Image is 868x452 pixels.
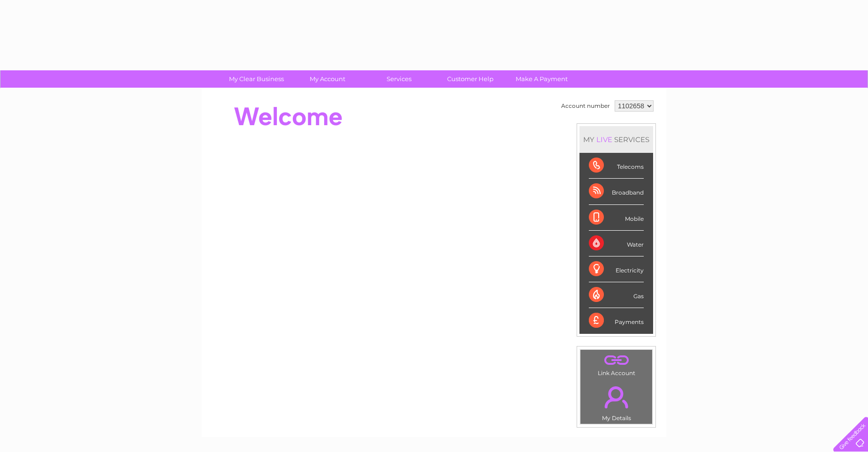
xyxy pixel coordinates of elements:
[360,70,438,88] a: Services
[583,381,650,414] a: .
[583,352,650,369] a: .
[580,378,653,424] td: My Details
[594,135,614,144] div: LIVE
[589,282,644,308] div: Gas
[589,231,644,256] div: Water
[589,308,644,333] div: Payments
[580,349,653,379] td: Link Account
[579,126,653,153] div: MY SERVICES
[432,70,509,88] a: Customer Help
[589,179,644,204] div: Broadband
[503,70,580,88] a: Make A Payment
[289,70,366,88] a: My Account
[589,153,644,179] div: Telecoms
[218,70,295,88] a: My Clear Business
[589,256,644,282] div: Electricity
[589,205,644,231] div: Mobile
[559,98,612,114] td: Account number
